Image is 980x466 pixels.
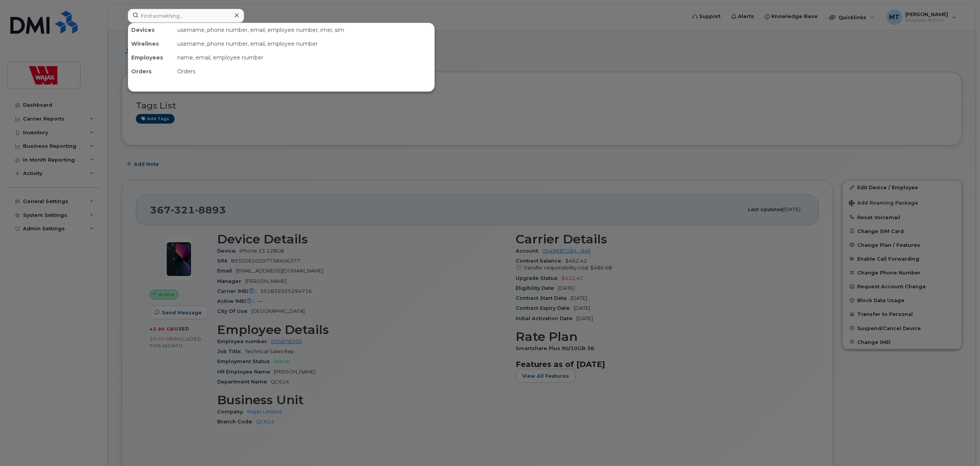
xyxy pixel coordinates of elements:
[128,51,174,64] div: Employees
[174,64,434,78] div: Orders
[128,23,174,37] div: Devices
[174,37,434,51] div: username, phone number, email, employee number
[128,37,174,51] div: Wirelines
[174,23,434,37] div: username, phone number, email, employee number, imei, sim
[128,64,174,78] div: Orders
[174,51,434,64] div: name, email, employee number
